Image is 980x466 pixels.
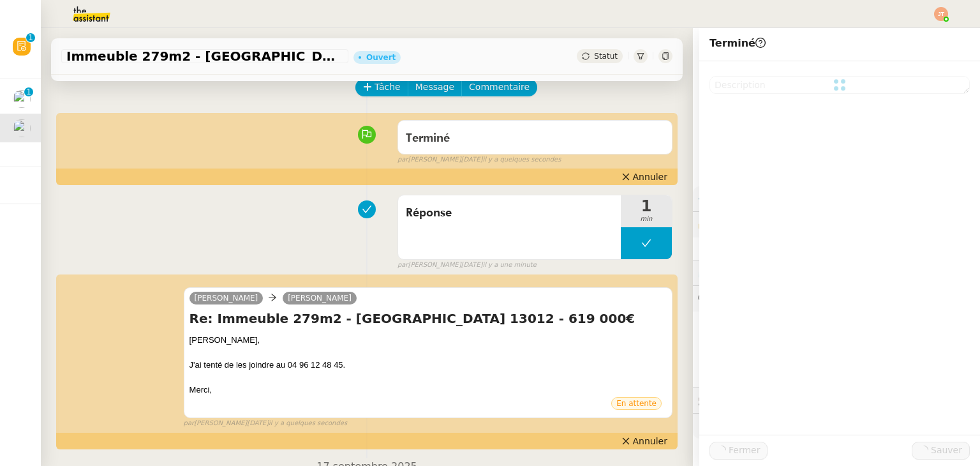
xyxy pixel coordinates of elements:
[616,170,672,184] button: Annuler
[24,87,33,96] nz-badge-sup: 1
[693,260,980,285] div: ⏲️Tâches 31:21
[693,186,980,211] div: ⚙️Procédures
[397,154,561,165] small: [PERSON_NAME][DATE]
[189,292,264,304] a: [PERSON_NAME]
[461,79,537,96] button: Commentaire
[709,442,768,460] button: Fermer
[698,192,764,206] span: ⚙️
[189,334,667,347] div: [PERSON_NAME],
[366,54,396,61] div: Ouvert
[415,80,454,94] span: Message
[13,90,31,108] img: users%2F3XW7N0tEcIOoc8sxKxWqDcFn91D2%2Favatar%2F5653ca14-9fea-463f-a381-ec4f4d723a3b
[934,7,948,21] img: svg
[184,418,348,429] small: [PERSON_NAME][DATE]
[912,442,970,460] button: Sauver
[594,52,618,61] span: Statut
[28,33,33,45] p: 1
[189,359,667,372] div: J'ai tenté de les joindre au 04 96 12 48 45.
[26,33,35,42] nz-badge-sup: 1
[698,395,835,405] span: 🕵️
[616,434,672,448] button: Annuler
[406,133,450,144] span: Terminé
[189,310,667,327] h4: Re: Immeuble 279m2 - [GEOGRAPHIC_DATA] 13012 - 619 000€
[698,267,791,278] span: ⏲️
[482,260,536,271] span: il y a une minute
[693,286,980,311] div: 💬Commentaires 2
[698,421,738,431] span: 🧴
[693,212,980,237] div: 🔐Données client
[397,154,408,165] span: par
[189,384,667,396] div: Merci,
[397,260,537,271] small: [PERSON_NAME][DATE]
[408,79,462,96] button: Message
[693,388,980,413] div: 🕵️Autres demandes en cours
[13,119,31,137] img: users%2FSADz3OCgrFNaBc1p3ogUv5k479k1%2Favatar%2Fccbff511-0434-4584-b662-693e5a00b7b7
[698,293,803,303] span: 💬
[397,260,408,271] span: par
[693,414,980,439] div: 🧴Autres
[633,435,667,447] span: Annuler
[621,214,672,225] span: min
[621,199,672,214] span: 1
[698,217,781,232] span: 🔐
[406,204,613,223] span: Réponse
[616,399,657,408] span: En attente
[482,154,561,165] span: il y a quelques secondes
[469,80,530,94] span: Commentaire
[633,170,667,183] span: Annuler
[375,80,401,94] span: Tâche
[283,292,357,304] a: [PERSON_NAME]
[184,418,195,429] span: par
[269,418,347,429] span: il y a quelques secondes
[709,37,766,49] span: Terminé
[355,79,408,96] button: Tâche
[26,87,31,99] p: 1
[66,50,343,63] span: Immeuble 279m2 - [GEOGRAPHIC_DATA] 13012 - 619 000€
